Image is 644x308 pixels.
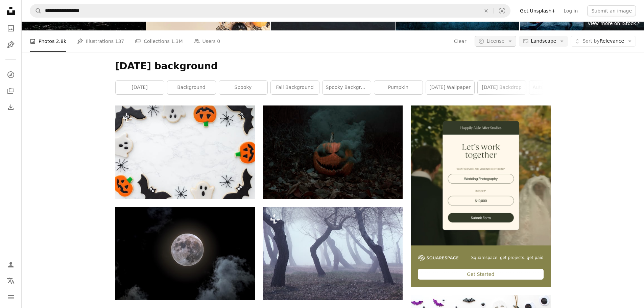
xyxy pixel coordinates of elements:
a: pumpkin [374,81,423,94]
span: 137 [115,38,124,45]
a: a group of trees in the fog with no leaves [263,250,403,256]
button: Sort byRelevance [571,36,636,47]
a: Download History [4,100,18,114]
button: Landscape [519,36,568,47]
a: background [167,81,216,94]
img: file-1747939142011-51e5cc87e3c9 [418,255,458,261]
a: a pumpkin on the ground [263,149,403,155]
button: Clear [479,4,494,17]
a: Users 0 [194,30,220,52]
img: a group of trees in the fog with no leaves [263,207,403,300]
a: Collections [4,84,18,98]
a: [DATE] backdrop [478,81,526,94]
a: [DATE] [116,81,164,94]
a: Illustrations 137 [77,30,124,52]
button: Menu [4,290,18,304]
button: Submit an image [587,5,636,16]
span: 1.3M [171,38,183,45]
a: spooky background [323,81,371,94]
button: Visual search [494,4,510,17]
a: fall background [271,81,319,94]
a: [DATE] wallpaper [426,81,474,94]
span: Landscape [531,38,556,45]
a: Illustrations [4,38,18,51]
a: Log in [559,5,582,16]
h1: [DATE] background [115,60,551,72]
button: Language [4,274,18,288]
form: Find visuals sitewide [30,4,510,18]
span: License [486,38,504,44]
a: spooky [219,81,267,94]
img: a pumpkin on the ground [263,105,403,198]
button: Clear [454,36,467,47]
a: Get Unsplash+ [516,5,559,16]
div: Get Started [418,269,543,280]
a: Photos [4,22,18,35]
a: Squarespace: get projects, get paidGet Started [411,105,550,287]
a: a full moon in the sky [115,250,255,256]
img: file-1747939393036-2c53a76c450aimage [411,105,550,245]
span: 0 [217,38,220,45]
span: Sort by [582,38,599,44]
span: Relevance [582,38,624,45]
img: a full moon in the sky [115,207,255,300]
img: decorated halloween cookies arranged in a circle [115,105,255,198]
button: License [475,36,516,47]
span: View more on iStock ↗ [588,21,640,26]
span: Squarespace: get projects, get paid [471,255,544,261]
a: autumn background [529,81,578,94]
button: Search Unsplash [30,4,42,17]
a: Collections 1.3M [135,30,183,52]
a: decorated halloween cookies arranged in a circle [115,149,255,155]
a: View more on iStock↗ [583,17,644,30]
a: Explore [4,68,18,81]
a: Home — Unsplash [4,4,18,19]
a: Log in / Sign up [4,258,18,271]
